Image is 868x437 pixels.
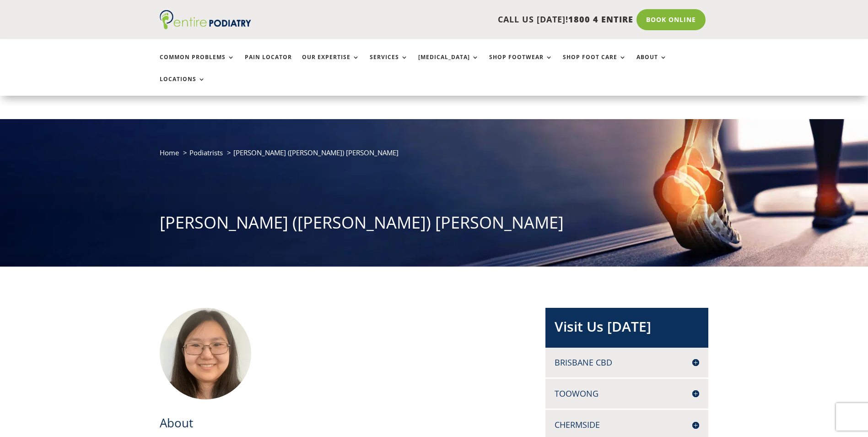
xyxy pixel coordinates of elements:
[636,54,667,74] a: About
[568,14,633,25] span: 1800 4 ENTIRE
[370,54,408,74] a: Services
[160,76,205,96] a: Locations
[555,317,699,341] h2: Visit Us [DATE]
[555,419,699,431] h4: Chermside
[160,211,709,239] h1: [PERSON_NAME] ([PERSON_NAME]) [PERSON_NAME]
[555,388,699,399] h4: Toowong
[189,148,223,157] a: Podiatrists
[489,54,553,74] a: Shop Footwear
[160,147,709,165] nav: breadcrumb
[160,308,251,399] img: Heidi Tsz Hei Cheng – Podiatrist at Entire Podiatry who used to work at McLean & Partners Podiatry
[555,357,699,368] h4: Brisbane CBD
[160,22,251,31] a: Entire Podiatry
[302,54,360,74] a: Our Expertise
[160,54,235,74] a: Common Problems
[636,9,706,30] a: Book Online
[286,14,633,26] p: CALL US [DATE]!
[563,54,626,74] a: Shop Foot Care
[160,415,516,436] h2: About
[160,148,179,157] a: Home
[245,54,292,74] a: Pain Locator
[233,148,399,157] span: [PERSON_NAME] ([PERSON_NAME]) [PERSON_NAME]
[160,10,251,29] img: logo (1)
[418,54,479,74] a: [MEDICAL_DATA]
